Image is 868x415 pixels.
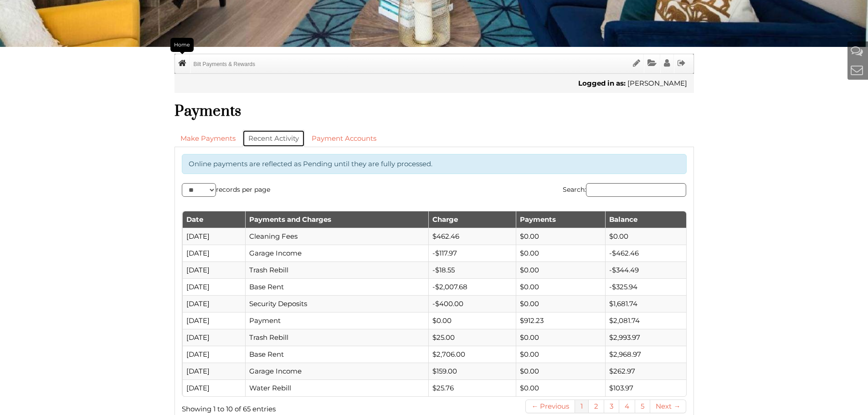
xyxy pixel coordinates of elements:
[245,295,428,312] td: Security Deposits
[516,346,605,363] td: $0.00
[605,228,686,245] td: $0.00
[605,329,686,346] td: $2,993.97
[516,228,605,245] td: $0.00
[516,261,605,278] td: $0.00
[182,183,216,197] select: records per page
[605,363,686,379] td: $262.97
[851,43,863,58] a: Help And Support
[182,278,246,295] td: [DATE]
[516,211,605,228] th: Payments
[516,329,605,346] td: $0.00
[182,400,428,415] div: Showing 1 to 10 of 65 entries
[605,211,686,228] th: Balance
[633,59,640,67] i: Sign Documents
[428,295,516,312] td: -$400.00
[182,363,246,379] td: [DATE]
[182,346,246,363] td: [DATE]
[428,278,516,295] td: -$2,007.68
[245,211,428,228] th: Payments and Charges
[650,400,686,413] a: Next →
[182,329,246,346] td: [DATE]
[647,59,657,67] i: Documents
[428,228,516,245] td: $462.46
[428,346,516,363] td: $2,706.00
[525,400,575,413] a: ← Previous
[428,329,516,346] td: $25.00
[604,400,619,413] a: 3
[245,346,428,363] td: Base Rent
[428,261,516,278] td: -$18.55
[516,278,605,295] td: $0.00
[182,211,246,228] th: Date
[589,400,604,413] a: 2
[851,62,863,77] a: Contact
[661,54,673,73] a: Profile
[644,54,660,73] a: Documents
[619,400,635,413] a: 4
[516,379,605,396] td: $0.00
[175,102,694,121] h1: Payments
[182,154,687,174] div: Online payments are reflected as Pending until they are fully processed.
[428,363,516,379] td: $159.00
[182,183,270,197] label: records per page
[178,59,186,67] i: Home
[182,312,246,329] td: [DATE]
[428,245,516,261] td: -$117.97
[245,363,428,379] td: Garage Income
[605,379,686,396] td: $103.97
[678,59,686,67] i: Sign Out
[605,312,686,329] td: $2,081.74
[627,79,687,87] span: [PERSON_NAME]
[516,245,605,261] td: $0.00
[190,54,258,73] a: Bilt Payments & Rewards
[605,295,686,312] td: $1,681.74
[605,261,686,278] td: -$344.49
[586,183,686,197] input: Search:
[245,329,428,346] td: Trash Rebill
[516,312,605,329] td: $912.23
[245,245,428,261] td: Garage Income
[245,278,428,295] td: Base Rent
[182,379,246,396] td: [DATE]
[635,400,650,413] a: 5
[516,295,605,312] td: $0.00
[170,38,194,52] div: Home
[182,245,246,261] td: [DATE]
[428,379,516,396] td: $25.76
[605,245,686,261] td: -$462.46
[674,54,689,73] a: Sign Out
[578,79,626,87] b: Logged in as:
[605,278,686,295] td: -$325.94
[182,228,246,245] td: [DATE]
[428,312,516,329] td: $0.00
[563,183,686,197] label: Search:
[428,211,516,228] th: Charge
[175,54,190,73] a: Home
[242,130,305,147] a: Recent Activity
[182,261,246,278] td: [DATE]
[630,54,643,73] a: Sign Documents
[182,295,246,312] td: [DATE]
[664,59,670,67] i: Profile
[575,400,589,413] a: 1
[245,379,428,396] td: Water Rebill
[245,261,428,278] td: Trash Rebill
[516,363,605,379] td: $0.00
[245,228,428,245] td: Cleaning Fees
[306,130,382,147] a: Payment Accounts
[605,346,686,363] td: $2,968.97
[175,130,241,147] a: Make Payments
[245,312,428,329] td: Payment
